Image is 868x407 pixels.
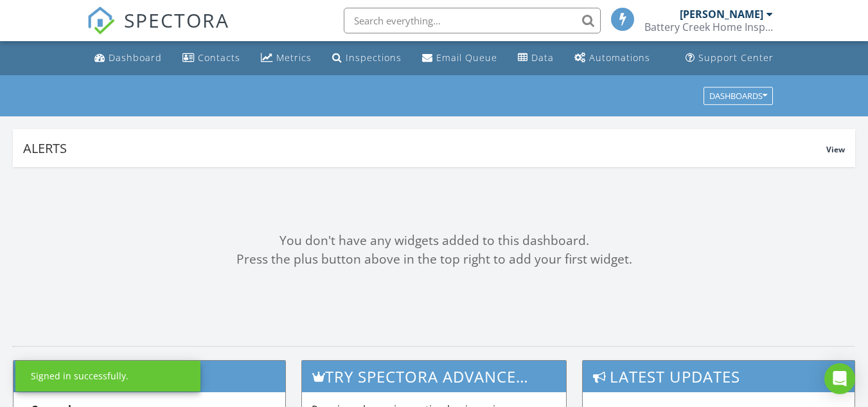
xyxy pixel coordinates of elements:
div: Dashboards [709,91,767,100]
div: Support Center [698,51,774,64]
div: Dashboard [109,51,162,64]
input: Search everything... [344,8,601,33]
a: Email Queue [417,46,502,70]
a: Support Center [680,46,779,70]
a: Inspections [327,46,407,70]
div: Inspections [346,51,402,64]
button: Dashboards [704,87,773,105]
a: Automations (Basic) [569,46,655,70]
div: Automations [589,51,650,64]
span: SPECTORA [124,6,229,33]
div: [PERSON_NAME] [680,8,763,21]
a: SPECTORA [87,17,229,44]
div: Data [531,51,554,64]
span: View [826,144,845,155]
div: Battery Creek Home Inspections, LLC [644,21,773,33]
h3: Try spectora advanced [DATE] [302,361,566,392]
img: The Best Home Inspection Software - Spectora [87,6,115,35]
h3: Support [13,361,285,392]
a: Contacts [177,46,245,70]
a: Dashboard [89,46,167,70]
a: Metrics [256,46,317,70]
div: Open Intercom Messenger [824,363,855,394]
div: You don't have any widgets added to this dashboard. [13,231,855,250]
div: Contacts [198,51,240,64]
div: Email Queue [436,51,497,64]
a: Data [513,46,559,70]
h3: Latest Updates [583,361,855,392]
div: Press the plus button above in the top right to add your first widget. [13,250,855,269]
div: Alerts [23,140,826,157]
div: Signed in successfully. [31,370,128,383]
div: Metrics [276,51,312,64]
